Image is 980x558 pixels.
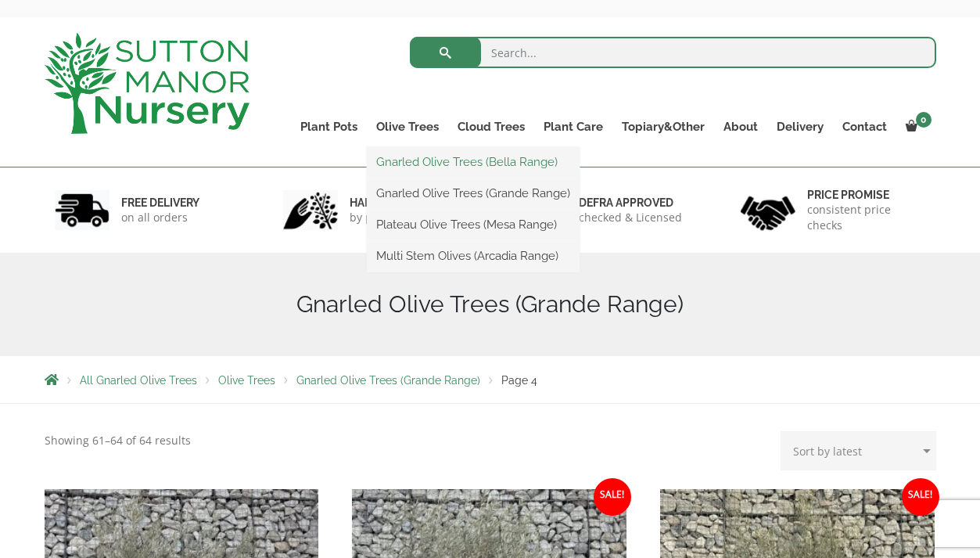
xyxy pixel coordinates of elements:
a: About [714,116,767,138]
span: 0 [916,112,932,128]
a: Plateau Olive Trees (Mesa Range) [367,213,580,236]
a: Contact [833,116,896,138]
a: Gnarled Olive Trees (Grande Range) [296,374,480,387]
img: logo [45,33,249,134]
a: Cloud Trees [448,116,534,138]
a: Gnarled Olive Trees (Bella Range) [367,150,580,174]
img: 1.jpg [55,190,109,230]
a: Multi Stem Olives (Arcadia Range) [367,244,580,268]
a: Olive Trees [218,374,275,387]
p: by professionals [350,210,436,225]
a: Gnarled Olive Trees (Grande Range) [367,182,580,205]
a: 0 [896,116,936,138]
img: 4.jpg [741,186,795,234]
p: on all orders [121,210,199,225]
a: Delivery [767,116,833,138]
h6: FREE DELIVERY [121,196,199,210]
p: Showing 61–64 of 64 results [45,431,191,450]
a: Topiary&Other [612,116,714,138]
span: Sale! [902,478,939,516]
span: Page 4 [501,374,537,387]
img: 2.jpg [283,190,338,230]
nav: Breadcrumbs [45,373,936,386]
h6: Price promise [807,188,926,202]
input: Search... [410,37,936,68]
a: All Gnarled Olive Trees [80,374,197,387]
p: consistent price checks [807,202,926,233]
a: Olive Trees [367,116,448,138]
p: checked & Licensed [579,210,682,225]
a: Plant Pots [291,116,367,138]
select: Shop order [781,431,936,470]
h6: Defra approved [579,196,682,210]
span: Sale! [594,478,631,516]
h6: hand picked [350,196,436,210]
a: Plant Care [534,116,612,138]
h1: Gnarled Olive Trees (Grande Range) [45,290,936,319]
